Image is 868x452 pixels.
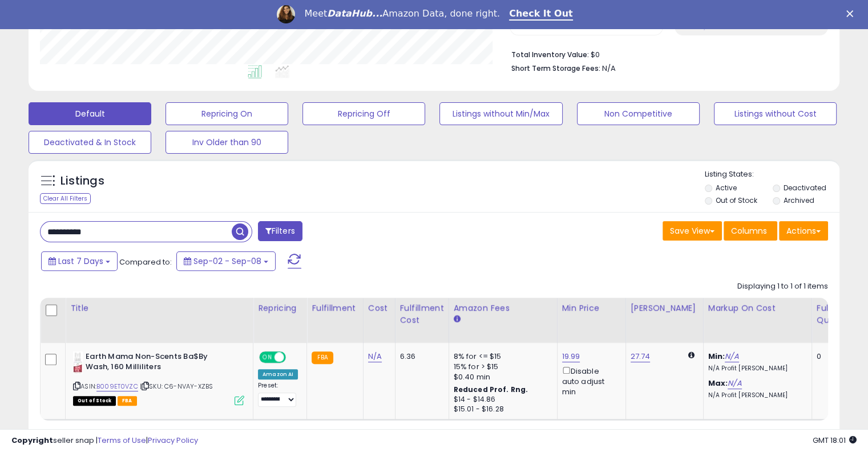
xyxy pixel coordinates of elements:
p: N/A Profit [PERSON_NAME] [708,365,803,373]
span: Sep-02 - Sep-08 [193,255,261,267]
div: Clear All Filters [40,193,91,204]
div: $15.01 - $16.28 [454,405,548,414]
button: Actions [779,221,828,241]
i: DataHub... [327,8,382,19]
b: Max: [708,378,728,389]
a: Check It Out [509,8,573,21]
span: OFF [284,352,302,362]
div: Close [846,10,858,17]
div: Markup on Cost [708,302,807,314]
a: B009ET0VZC [96,382,138,391]
span: N/A [602,63,616,74]
div: Cost [368,302,390,314]
button: Repricing Off [302,102,425,125]
span: FBA [118,396,137,406]
span: | SKU: C6-NVAY-XZBS [140,382,213,391]
div: seller snap | | [11,435,198,446]
div: Disable auto adjust min [562,365,617,398]
p: Listing States: [705,169,839,180]
div: [PERSON_NAME] [631,302,699,314]
span: Columns [731,225,767,237]
small: Amazon Fees. [454,314,461,325]
small: Prev: 0 [522,24,538,31]
div: 6.36 [400,351,440,362]
p: N/A Profit [PERSON_NAME] [708,391,803,399]
span: ON [260,352,274,362]
div: Fulfillment Cost [400,302,444,326]
div: Fulfillable Quantity [817,302,856,326]
a: N/A [728,378,741,389]
span: Last 7 Days [58,255,103,267]
small: Prev: N/A [687,24,709,31]
strong: Copyright [11,435,53,446]
div: Amazon AI [258,369,298,379]
button: Listings without Cost [714,102,837,125]
a: 27.74 [631,351,651,362]
button: Sep-02 - Sep-08 [176,251,276,271]
div: 15% for > $15 [454,362,548,372]
b: Earth Mama Non-Scents Ba$By Wash, 160 Milliliters [86,351,224,375]
button: Inv Older than 90 [165,131,288,154]
button: Last 7 Days [41,251,118,271]
label: Archived [783,195,814,205]
button: Listings without Min/Max [439,102,562,125]
b: Total Inventory Value: [511,50,589,59]
b: Short Term Storage Fees: [511,63,600,73]
div: $0.40 min [454,372,548,382]
div: Repricing [258,302,302,314]
img: 31I5ZBEDQnL._SL40_.jpg [73,351,83,374]
a: N/A [368,351,382,362]
div: Preset: [258,382,298,407]
img: Profile image for Georgie [277,5,295,23]
small: FBA [312,351,333,364]
div: Fulfillment [312,302,358,314]
a: N/A [725,351,738,362]
button: Deactivated & In Stock [29,131,151,154]
button: Non Competitive [577,102,700,125]
b: Reduced Prof. Rng. [454,385,528,394]
div: Min Price [562,302,621,314]
h5: Listings [60,173,104,189]
span: 2025-09-16 18:01 GMT [813,435,857,446]
a: Terms of Use [98,435,146,446]
button: Filters [258,221,302,241]
a: 19.99 [562,351,580,362]
button: Default [29,102,151,125]
th: The percentage added to the cost of goods (COGS) that forms the calculator for Min & Max prices. [703,298,812,343]
div: Meet Amazon Data, done right. [304,8,500,19]
div: Title [70,302,248,314]
span: Compared to: [119,257,172,267]
label: Active [716,183,737,193]
li: $0 [511,47,819,61]
label: Out of Stock [716,195,757,205]
div: 0 [817,351,852,362]
div: Displaying 1 to 1 of 1 items [737,281,828,292]
div: $14 - $14.86 [454,395,548,405]
b: Min: [708,351,725,362]
button: Save View [663,221,722,241]
a: Privacy Policy [148,435,198,446]
div: ASIN: [73,351,244,405]
div: Amazon Fees [454,302,552,314]
button: Columns [724,221,777,241]
button: Repricing On [165,102,288,125]
label: Deactivated [783,183,826,193]
span: All listings that are currently out of stock and unavailable for purchase on Amazon [73,396,116,406]
div: 8% for <= $15 [454,351,548,362]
